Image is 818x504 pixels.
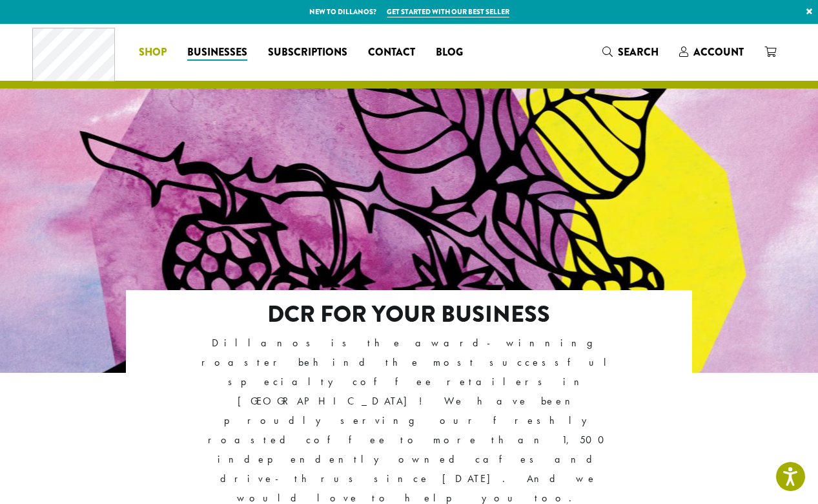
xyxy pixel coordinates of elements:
a: Shop [128,42,177,63]
span: Shop [139,45,167,61]
span: Search [618,45,659,59]
a: Get started with our best seller [387,6,509,17]
span: Account [693,45,744,59]
span: Blog [436,45,463,61]
span: Subscriptions [268,45,347,61]
a: Search [592,41,669,63]
h2: DCR FOR YOUR BUSINESS [181,300,637,328]
span: Contact [368,45,415,61]
span: Businesses [187,45,247,61]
